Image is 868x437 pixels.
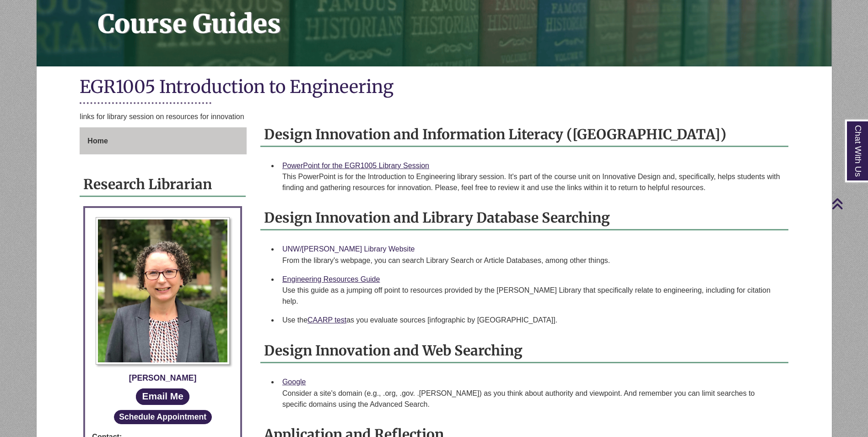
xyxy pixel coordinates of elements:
div: This PowerPoint is for the Introduction to Engineering library session. It's part of the course u... [282,171,781,193]
a: Email Me [136,388,189,404]
h2: Design Innovation and Web Searching [260,339,788,363]
span: links for library session on resources for innovation [80,113,244,120]
a: PowerPoint for the EGR1005 Library Session [282,162,429,169]
a: UNW/[PERSON_NAME] Library Website [282,245,415,253]
h1: EGR1005 Introduction to Engineering [80,76,788,100]
a: CAARP test [307,316,346,324]
a: Back to Top [831,197,866,210]
a: Profile Photo [PERSON_NAME] [92,217,233,384]
button: Schedule Appointment [114,410,212,424]
a: Home [80,127,247,155]
a: Google [282,378,306,386]
img: Profile Photo [96,217,230,365]
h2: Design Innovation and Library Database Searching [260,206,788,230]
a: Engineering Resources Guide [282,275,380,283]
h2: Research Librarian [80,173,246,197]
li: Use the as you evaluate sources [infographic by [GEOGRAPHIC_DATA]]. [279,311,785,330]
div: Consider a site's domain (e.g., .org, .gov. .[PERSON_NAME]) as you think about authority and view... [282,388,781,410]
span: Home [87,137,108,145]
div: [PERSON_NAME] [92,371,233,384]
h2: Design Innovation and Information Literacy ([GEOGRAPHIC_DATA]) [260,123,788,147]
div: Use this guide as a jumping off point to resources provided by the [PERSON_NAME] Library that spe... [282,285,781,307]
div: From the library's webpage, you can search Library Search or Article Databases, among other things. [282,255,781,266]
div: Guide Page Menu [80,127,247,155]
